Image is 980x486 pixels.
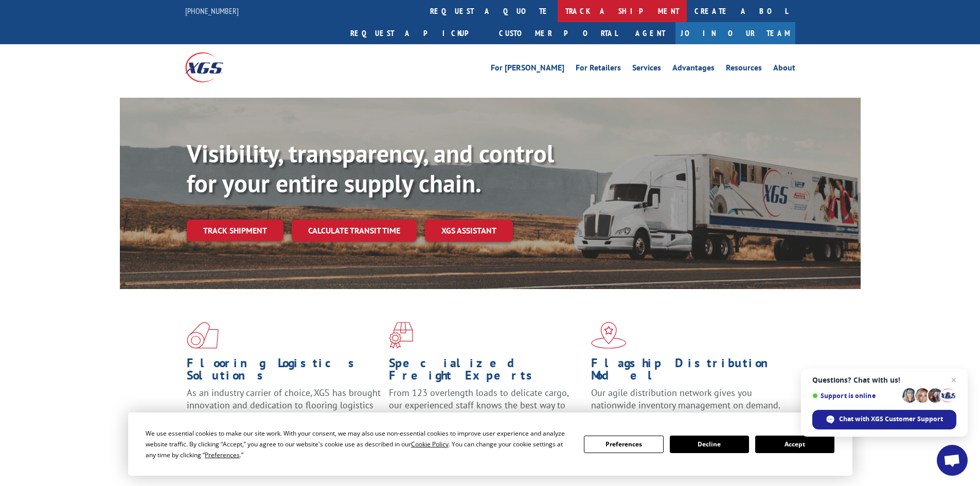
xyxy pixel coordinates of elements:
[773,64,795,75] a: About
[675,22,795,44] a: Join Our Team
[632,64,661,75] a: Services
[425,220,513,242] a: XGS ASSISTANT
[187,220,283,241] a: Track shipment
[591,322,627,349] img: xgs-icon-flagship-distribution-model-red
[491,22,625,44] a: Customer Portal
[591,387,780,411] span: Our agile distribution network gives you nationwide inventory management on demand.
[812,392,899,400] span: Support is online
[839,415,943,424] span: Chat with XGS Customer Support
[625,22,675,44] a: Agent
[491,64,564,75] a: For [PERSON_NAME]
[187,137,554,199] b: Visibility, transparency, and control for your entire supply chain.
[187,322,219,349] img: xgs-icon-total-supply-chain-intelligence-red
[576,64,621,75] a: For Retailers
[389,357,583,387] h1: Specialized Freight Experts
[411,440,449,448] span: Cookie Policy
[187,387,381,423] span: As an industry carrier of choice, XGS has brought innovation and dedication to flooring logistics...
[726,64,762,75] a: Resources
[128,412,852,476] div: Cookie Consent Prompt
[292,220,417,242] a: Calculate transit time
[591,357,786,387] h1: Flagship Distribution Model
[670,436,749,453] button: Decline
[205,451,240,459] span: Preferences
[343,22,491,44] a: Request a pickup
[672,64,715,75] a: Advantages
[812,410,956,429] span: Chat with XGS Customer Support
[185,6,239,16] a: [PHONE_NUMBER]
[937,445,968,476] a: Open chat
[389,322,413,349] img: xgs-icon-focused-on-flooring-red
[584,436,663,453] button: Preferences
[146,428,572,460] div: We use essential cookies to make our site work. With your consent, we may also use non-essential ...
[812,376,956,384] span: Questions? Chat with us!
[755,436,834,453] button: Accept
[389,387,583,433] p: From 123 overlength loads to delicate cargo, our experienced staff knows the best way to move you...
[187,357,381,387] h1: Flooring Logistics Solutions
